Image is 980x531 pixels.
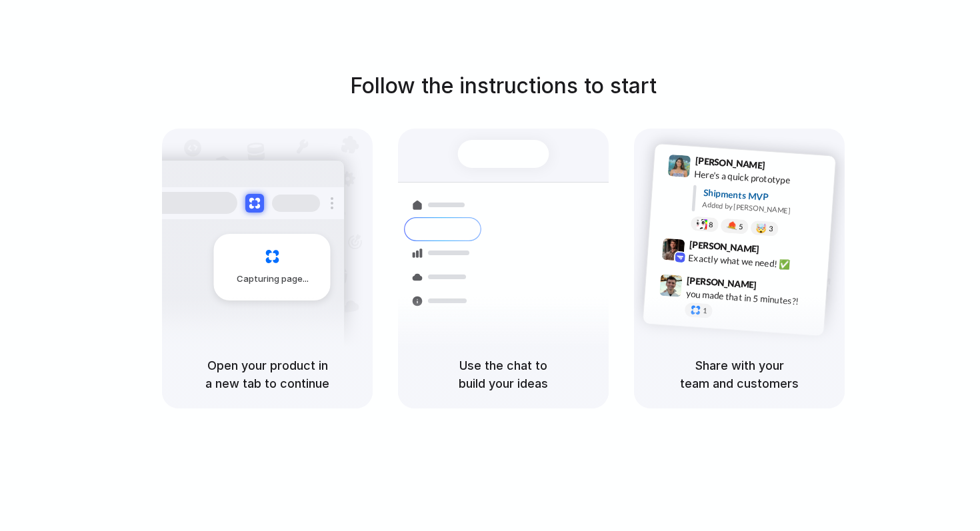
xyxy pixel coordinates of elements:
[414,356,593,392] h5: Use the chat to build your ideas
[761,279,788,295] span: 9:47 AM
[237,272,311,286] span: Capturing page
[688,251,821,273] div: Exactly what we need! ✅
[703,307,707,314] span: 1
[769,159,797,175] span: 9:41 AM
[702,199,825,219] div: Added by [PERSON_NAME]
[350,70,657,102] h1: Follow the instructions to start
[650,356,829,392] h5: Share with your team and customers
[687,272,757,292] span: [PERSON_NAME]
[709,221,713,228] span: 8
[685,286,819,309] div: you made that in 5 minutes?!
[695,153,765,173] span: [PERSON_NAME]
[694,167,827,189] div: Here's a quick prototype
[756,223,767,233] div: 🤯
[769,225,773,232] span: 3
[739,223,743,230] span: 5
[763,243,791,259] span: 9:42 AM
[703,185,826,207] div: Shipments MVP
[178,356,357,392] h5: Open your product in a new tab to continue
[689,237,759,256] span: [PERSON_NAME]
